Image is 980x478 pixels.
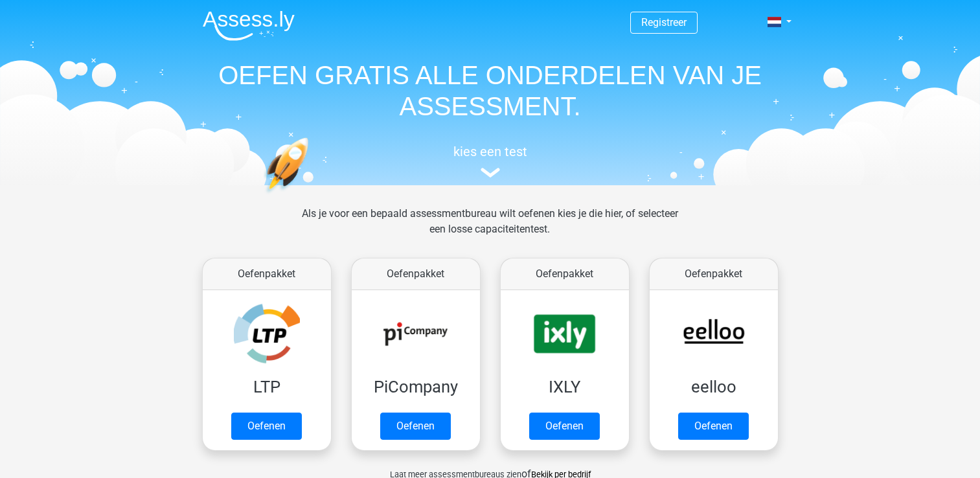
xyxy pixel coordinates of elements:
[380,413,451,440] a: Oefenen
[192,144,788,159] h5: kies een test
[678,413,749,440] a: Oefenen
[231,413,302,440] a: Oefenen
[203,10,295,41] img: Assessly
[291,206,689,253] div: Als je voor een bepaald assessmentbureau wilt oefenen kies je die hier, of selecteer een losse ca...
[529,413,600,440] a: Oefenen
[641,16,687,28] a: Registreer
[264,137,359,255] img: oefenen
[192,60,788,122] h1: OEFEN GRATIS ALLE ONDERDELEN VAN JE ASSESSMENT.
[481,168,500,177] img: assessment
[192,144,788,178] a: kies een test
